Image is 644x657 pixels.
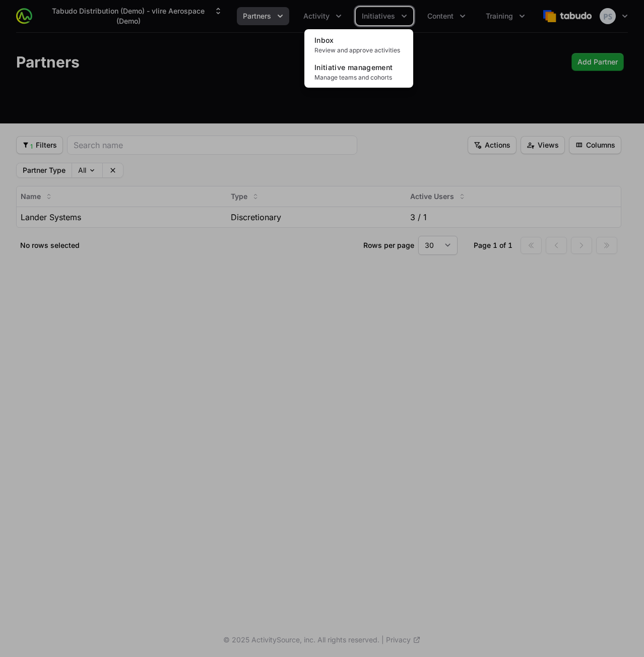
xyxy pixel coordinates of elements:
[314,63,393,72] span: Initiative management
[356,7,413,25] div: Initiatives menu
[314,46,403,54] span: Review and approve activities
[314,74,403,82] span: Manage teams and cohorts
[314,36,334,44] span: Inbox
[306,31,411,58] a: InboxReview and approve activities
[32,2,531,30] div: Main navigation
[306,58,411,86] a: Initiative managementManage teams and cohorts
